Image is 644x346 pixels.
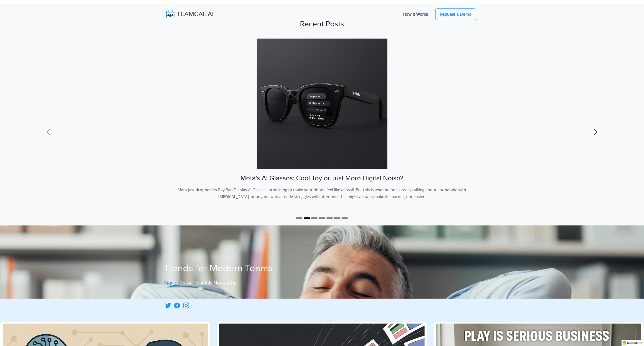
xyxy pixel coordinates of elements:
[164,186,480,202] p: Meta just dropped its Ray Ban Display AI Glasses, promising to make your phone feel like a fossil...
[164,263,346,274] h1: Trends for Modern Teams
[398,9,433,19] a: How It Works
[435,8,476,20] a: Request a Demo
[164,174,480,183] h3: Meta’s AI Glasses: Cool Toy or Just More Digital Noise?
[164,280,180,286] a: Sign up
[164,280,346,286] h5: for our Monthly Newsletter.
[257,39,387,169] img: image of Meta’s AI Glasses: Cool Toy or Just More Digital Noise?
